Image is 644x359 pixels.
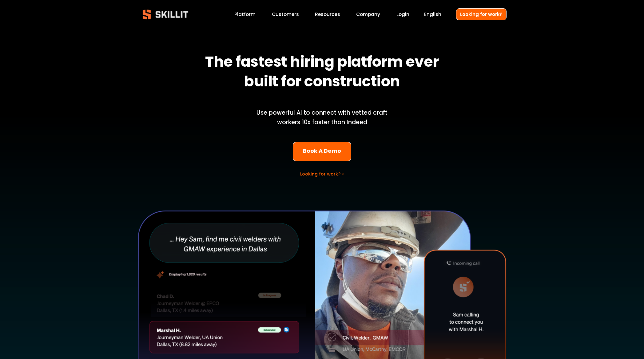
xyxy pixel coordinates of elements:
strong: The fastest hiring platform ever built for construction [205,50,442,95]
a: folder dropdown [315,10,340,18]
a: Company [356,10,380,18]
a: Looking for work? > [300,171,344,177]
img: Skillit [137,5,193,24]
a: Looking for work? [456,8,507,20]
a: Platform [234,10,256,18]
a: Login [396,10,409,18]
span: English [424,11,441,18]
span: Resources [315,11,340,18]
a: Book A Demo [293,142,352,161]
div: language picker [424,10,441,18]
a: Customers [272,10,299,18]
p: Use powerful AI to connect with vetted craft workers 10x faster than Indeed [246,108,398,127]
